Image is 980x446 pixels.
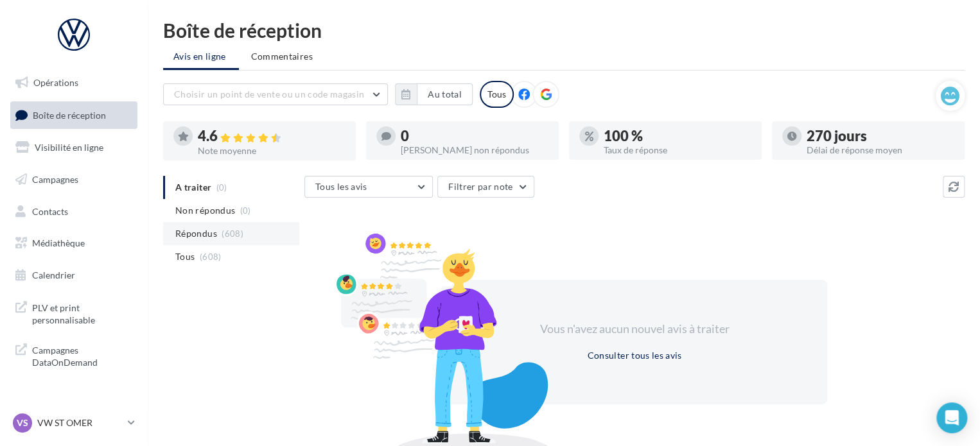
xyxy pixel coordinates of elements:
[174,89,364,99] span: Choisir un point de vente ou un code magasin
[401,146,548,155] div: [PERSON_NAME] non répondus
[8,336,140,374] a: Campagnes DataOnDemand
[175,227,217,240] span: Répondus
[524,321,745,338] div: Vous n'avez aucun nouvel avis à traiter
[395,83,473,105] button: Au total
[8,198,140,225] a: Contacts
[37,416,123,429] p: VW ST OMER
[8,69,140,96] a: Opérations
[417,83,473,105] button: Au total
[10,411,137,435] a: VS VW ST OMER
[163,83,388,105] button: Choisir un point de vente ou un code magasin
[240,205,251,216] span: (0)
[200,252,222,262] span: (608)
[480,81,514,108] div: Tous
[8,230,140,257] a: Médiathèque
[401,129,548,143] div: 0
[604,146,751,155] div: Taux de réponse
[315,181,367,192] span: Tous les avis
[32,205,68,216] span: Contacts
[222,228,243,239] span: (608)
[32,299,132,327] span: PLV et print personnalisable
[32,270,75,280] span: Calendrier
[807,146,954,155] div: Délai de réponse moyen
[33,77,78,88] span: Opérations
[8,134,140,161] a: Visibilité en ligne
[175,204,235,217] span: Non répondus
[936,402,967,433] div: Open Intercom Messenger
[304,176,433,198] button: Tous les avis
[8,294,140,332] a: PLV et print personnalisable
[604,129,751,143] div: 100 %
[35,142,103,153] span: Visibilité en ligne
[163,21,965,40] div: Boîte de réception
[807,129,954,143] div: 270 jours
[437,176,534,198] button: Filtrer par note
[175,250,195,263] span: Tous
[8,101,140,129] a: Boîte de réception
[251,50,313,63] span: Commentaires
[8,262,140,289] a: Calendrier
[32,237,85,248] span: Médiathèque
[32,341,132,369] span: Campagnes DataOnDemand
[582,348,687,363] button: Consulter tous les avis
[33,109,106,120] span: Boîte de réception
[17,416,28,429] span: VS
[32,174,78,185] span: Campagnes
[198,146,346,155] div: Note moyenne
[8,166,140,193] a: Campagnes
[198,129,346,144] div: 4.6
